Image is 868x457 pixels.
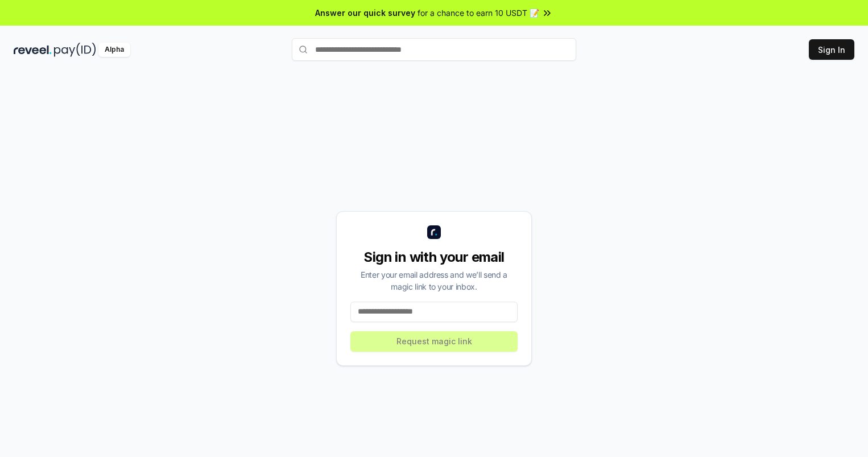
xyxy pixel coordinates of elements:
div: Alpha [98,43,130,57]
img: logo_small [427,225,441,239]
button: Sign In [809,39,854,60]
div: Sign in with your email [350,248,518,266]
span: for a chance to earn 10 USDT 📝 [418,7,539,19]
div: Enter your email address and we’ll send a magic link to your inbox. [350,269,518,293]
span: Answer our quick survey [315,7,415,19]
img: pay_id [54,43,96,57]
img: reveel_dark [14,43,52,57]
